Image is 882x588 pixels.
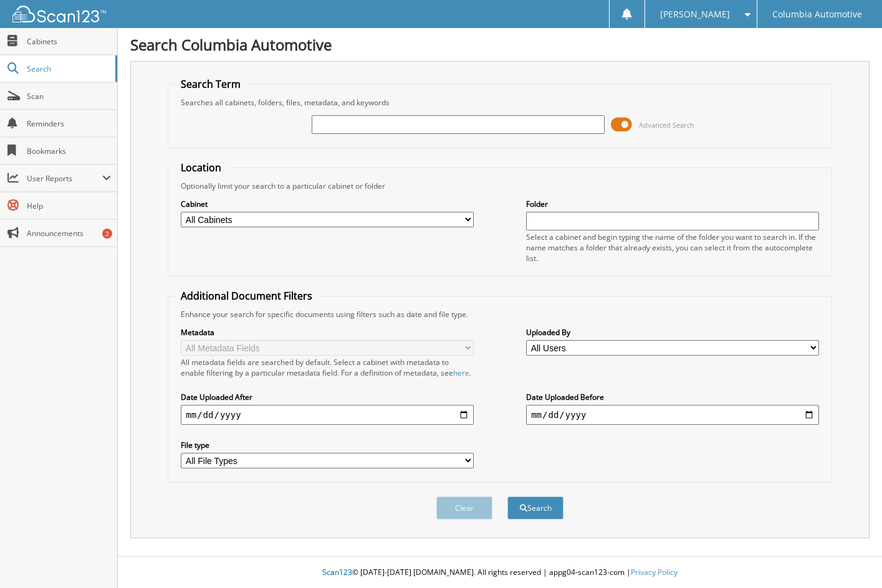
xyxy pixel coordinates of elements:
span: Scan [27,91,111,102]
a: here [453,367,469,378]
label: Date Uploaded After [181,392,474,402]
div: 2 [102,229,112,239]
span: User Reports [27,173,102,184]
label: Date Uploaded Before [526,392,819,402]
span: Cabinets [27,36,111,47]
label: Folder [526,199,819,209]
span: [PERSON_NAME] [660,11,730,18]
span: Scan123 [322,567,352,577]
span: Reminders [27,118,111,129]
label: Metadata [181,327,474,338]
legend: Location [175,161,228,174]
h1: Search Columbia Automotive [130,34,870,55]
label: Cabinet [181,199,474,209]
span: Help [27,201,111,211]
input: start [181,405,474,425]
span: Columbia Automotive [772,11,862,18]
legend: Additional Document Filters [175,289,319,303]
div: Select a cabinet and begin typing the name of the folder you want to search in. If the name match... [526,232,819,263]
a: Privacy Policy [631,567,678,577]
legend: Search Term [175,77,247,91]
button: Clear [436,496,492,519]
div: All metadata fields are searched by default. Select a cabinet with metadata to enable filtering b... [181,357,474,378]
span: Advanced Search [639,120,694,130]
img: scan123-logo-white.svg [12,6,106,22]
div: Searches all cabinets, folders, files, metadata, and keywords [175,97,825,108]
span: Announcements [27,228,111,239]
label: Uploaded By [526,327,819,338]
label: File type [181,440,474,450]
div: Enhance your search for specific documents using filters such as date and file type. [175,309,825,320]
input: end [526,405,819,425]
button: Search [507,496,563,519]
div: Optionally limit your search to a particular cabinet or folder [175,181,825,191]
div: © [DATE]-[DATE] [DOMAIN_NAME]. All rights reserved | appg04-scan123-com | [118,557,882,588]
span: Bookmarks [27,146,111,156]
span: Search [27,64,109,74]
